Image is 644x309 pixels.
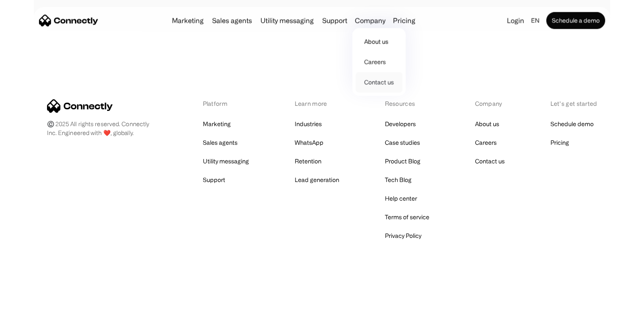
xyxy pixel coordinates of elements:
a: Support [319,17,351,24]
ul: Language list [17,294,51,306]
a: home [39,14,98,27]
a: About us [475,118,499,130]
aside: Language selected: English [8,293,51,306]
a: Schedule a demo [546,12,605,29]
div: Company [355,14,385,26]
a: Product Blog [384,155,420,167]
div: Resources [384,99,429,108]
a: Tech Blog [384,174,411,186]
a: Pricing [390,17,419,24]
a: Help center [384,193,417,204]
div: en [531,14,539,26]
a: Careers [356,52,402,72]
div: Company [352,14,388,26]
a: Schedule demo [550,118,593,130]
a: Terms of service [384,211,429,223]
a: Login [503,14,528,26]
a: WhatsApp [294,137,323,149]
a: Lead generation [294,174,339,186]
div: Let’s get started [550,99,597,108]
a: Industries [294,118,321,130]
a: Contact us [356,72,402,92]
div: Learn more [294,99,339,108]
a: Utility messaging [257,17,317,24]
a: Contact us [475,155,504,167]
a: Marketing [169,17,207,24]
a: Pricing [550,137,569,149]
nav: Company [352,26,406,96]
a: Retention [294,155,321,167]
a: Marketing [202,118,230,130]
a: Support [202,174,225,186]
a: Sales agents [209,17,255,24]
div: Platform [202,99,249,108]
div: en [528,14,544,26]
a: Careers [475,137,496,149]
a: Case studies [384,137,420,149]
a: Sales agents [202,137,237,149]
a: About us [356,31,402,52]
a: Privacy Policy [384,230,421,242]
div: Company [475,99,504,108]
a: Developers [384,118,415,130]
a: Utility messaging [202,155,249,167]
